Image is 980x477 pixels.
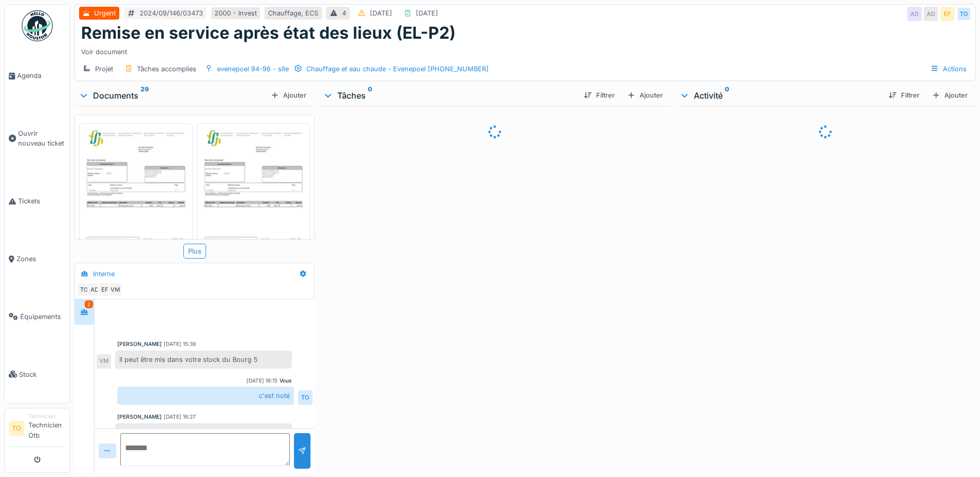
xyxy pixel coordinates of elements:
[117,387,294,405] div: c'est noté
[82,126,190,279] img: rw2d20esz88jet0knuyab2t2f4ja
[268,8,318,18] div: Chauffage, ECS
[623,88,667,102] div: Ajouter
[79,89,267,102] div: Documents
[5,47,70,105] a: Agenda
[214,8,257,18] div: 2000 - Invest
[5,345,70,403] a: Stock
[9,421,24,436] li: TO
[957,7,971,21] div: TO
[580,88,619,102] div: Filtrer
[368,89,372,102] sup: 0
[19,370,66,379] span: Stock
[940,7,955,21] div: EF
[884,88,924,102] div: Filtrer
[267,88,310,102] div: Ajouter
[139,8,203,18] div: 2024/09/146/03473
[17,254,66,264] span: Zones
[93,269,115,279] div: Interne
[924,7,938,21] div: AD
[87,282,102,297] div: AD
[117,340,162,348] div: [PERSON_NAME]
[298,390,313,405] div: TO
[679,89,880,102] div: Activité
[928,88,972,102] div: Ajouter
[28,412,66,420] div: Technicien
[17,71,66,81] span: Agenda
[199,126,308,279] img: 11nol8h9d9tdu9ysty8tfydry7qp
[5,105,70,172] a: Ouvrir nouveau ticket
[164,340,196,348] div: [DATE] 15:39
[370,8,392,18] div: [DATE]
[117,413,162,421] div: [PERSON_NAME]
[137,64,196,74] div: Tâches accomplies
[9,412,66,447] a: TO TechnicienTechnicien Otb
[22,10,53,41] img: Badge_color-CXgf-gQk.svg
[5,230,70,288] a: Zones
[18,196,66,206] span: Tickets
[77,282,91,297] div: TO
[108,282,122,297] div: VM
[95,64,113,74] div: Projet
[183,244,206,259] div: Plus
[306,64,489,74] div: Chauffage et eau chaude - Evenepoel [PHONE_NUMBER]
[246,377,277,385] div: [DATE] 16:15
[323,89,575,102] div: Tâches
[20,312,66,322] span: Équipements
[115,351,292,369] div: Il peut être mis dans votre stock du Bourg 5
[279,377,292,385] div: Vous
[18,129,66,148] span: Ouvrir nouveau ticket
[115,423,292,451] div: Rectification : à ramener au bureau. Inventaire de stock Bourg 5 à réaliser pour qu'on y voit plu...
[217,64,289,74] div: evenepoel 94-96 - site
[141,89,149,102] sup: 29
[5,288,70,345] a: Équipements
[94,8,116,18] div: Urgent
[342,8,346,18] div: 4
[81,43,969,57] div: Voir document
[98,282,112,297] div: EF
[85,300,93,308] div: 2
[97,354,111,369] div: VM
[907,7,922,21] div: AD
[416,8,438,18] div: [DATE]
[5,172,70,230] a: Tickets
[28,412,66,444] li: Technicien Otb
[81,23,456,43] h1: Remise en service après état des lieux (EL-P2)
[164,413,196,421] div: [DATE] 16:27
[926,61,971,76] div: Actions
[725,89,729,102] sup: 0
